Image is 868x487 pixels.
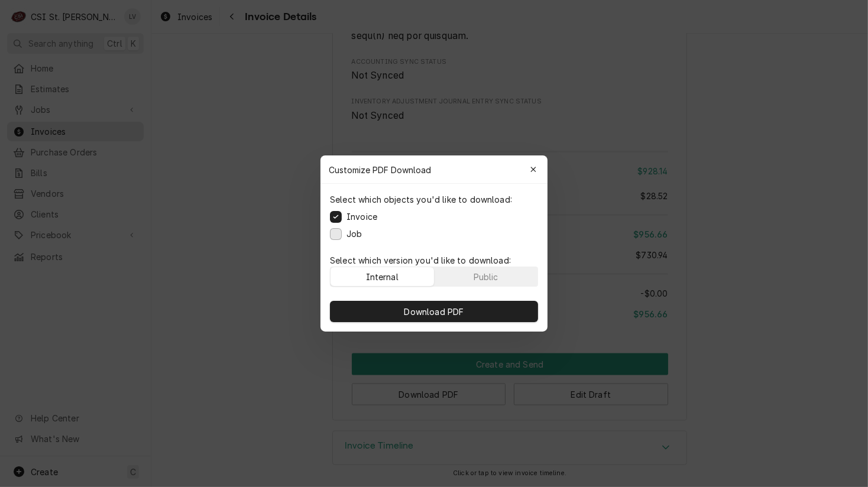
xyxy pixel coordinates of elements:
[366,271,399,283] div: Internal
[474,271,498,283] div: Public
[346,210,377,223] label: Invoice
[330,254,538,267] p: Select which version you'd like to download:
[402,306,467,318] span: Download PDF
[346,228,362,240] label: Job
[330,193,512,206] p: Select which objects you'd like to download:
[330,301,538,322] button: Download PDF
[320,155,548,184] div: Customize PDF Download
